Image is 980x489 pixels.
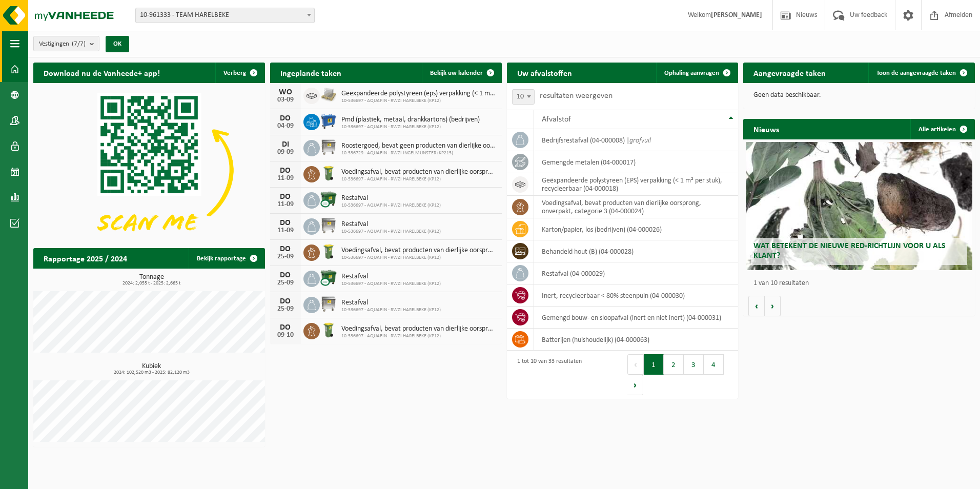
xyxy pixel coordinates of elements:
div: 25-09 [275,305,296,313]
td: restafval (04-000029) [534,262,739,284]
span: Pmd (plastiek, metaal, drankkartons) (bedrijven) [341,116,480,124]
p: 1 van 10 resultaten [753,280,970,287]
span: Wat betekent de nieuwe RED-richtlijn voor u als klant? [753,242,946,260]
span: Verberg [223,70,246,76]
button: 2 [664,354,684,375]
span: 10-536697 - AQUAFIN - RWZI HARELBEKE (KP12) [341,124,480,130]
button: Vestigingen(7/7) [33,36,99,51]
button: Vorige [748,296,765,316]
td: inert, recycleerbaar < 80% steenpuin (04-000030) [534,284,739,307]
button: 3 [684,354,704,375]
span: 10-536697 - AQUAFIN - RWZI HARELBEKE (KP12) [341,255,497,261]
img: Download de VHEPlus App [33,83,265,257]
span: 10-961333 - TEAM HARELBEKE [136,8,314,23]
span: Restafval [341,273,441,281]
div: WO [275,88,296,96]
h3: Tonnage [38,274,265,286]
div: DO [275,271,296,279]
span: Voedingsafval, bevat producten van dierlijke oorsprong, onverpakt, categorie 3 [341,168,497,176]
button: Volgende [765,296,781,316]
span: 10-536697 - AQUAFIN - RWZI HARELBEKE (KP12) [341,202,441,209]
button: Verberg [215,63,264,83]
td: behandeld hout (B) (04-000028) [534,240,739,262]
span: 10-536697 - AQUAFIN - RWZI HARELBEKE (KP12) [341,229,441,235]
button: Previous [627,354,644,375]
h2: Aangevraagde taken [743,63,836,83]
h2: Nieuws [743,119,789,139]
span: 10-536697 - AQUAFIN - RWZI HARELBEKE (KP12) [341,98,497,104]
div: 25-09 [275,279,296,287]
span: 10-961333 - TEAM HARELBEKE [135,8,315,23]
p: Geen data beschikbaar. [753,92,965,99]
a: Ophaling aanvragen [656,63,737,83]
span: Restafval [341,220,441,229]
span: Ophaling aanvragen [664,70,719,76]
button: 1 [644,354,664,375]
div: 1 tot 10 van 33 resultaten [512,353,582,396]
button: OK [106,36,129,52]
div: DO [275,219,296,227]
div: 03-09 [275,96,296,104]
div: DO [275,297,296,305]
td: batterijen (huishoudelijk) (04-000063) [534,329,739,351]
span: Geëxpandeerde polystyreen (eps) verpakking (< 1 m² per stuk), recycleerbaar [341,90,497,98]
div: 09-09 [275,149,296,156]
td: bedrijfsrestafval (04-000008) | [534,129,739,151]
span: Restafval [341,194,441,202]
span: 2024: 102,520 m3 - 2025: 82,120 m3 [38,370,265,375]
img: WB-1100-CU [320,269,337,287]
td: voedingsafval, bevat producten van dierlijke oorsprong, onverpakt, categorie 3 (04-000024) [534,196,739,218]
h3: Kubiek [38,363,265,375]
div: 25-09 [275,253,296,260]
td: gemengd bouw- en sloopafval (inert en niet inert) (04-000031) [534,307,739,329]
count: (7/7) [72,40,86,47]
img: LP-PA-00000-WDN-11 [320,86,337,104]
i: grofvuil [629,137,651,145]
td: geëxpandeerde polystyreen (EPS) verpakking (< 1 m² per stuk), recycleerbaar (04-000018) [534,173,739,196]
label: resultaten weergeven [540,92,612,100]
img: WB-1100-GAL-GY-01 [320,217,337,234]
span: Roostergoed, bevat geen producten van dierlijke oorsprong [341,142,497,150]
span: 2024: 2,055 t - 2025: 2,665 t [38,281,265,286]
span: Restafval [341,299,441,307]
span: 10 [512,89,535,105]
span: Voedingsafval, bevat producten van dierlijke oorsprong, onverpakt, categorie 3 [341,325,497,333]
a: Toon de aangevraagde taken [868,63,974,83]
strong: [PERSON_NAME] [711,11,762,19]
div: 04-09 [275,123,296,130]
span: 10-536697 - AQUAFIN - RWZI HARELBEKE (KP12) [341,307,441,313]
button: 4 [704,354,724,375]
img: WB-0140-HPE-GN-50 [320,165,337,182]
h2: Ingeplande taken [270,63,352,83]
a: Bekijk rapportage [189,248,264,269]
span: 10-536697 - AQUAFIN - RWZI HARELBEKE (KP12) [341,281,441,287]
span: 10-536697 - AQUAFIN - RWZI HARELBEKE (KP12) [341,333,497,339]
td: karton/papier, los (bedrijven) (04-000026) [534,218,739,240]
img: WB-1100-GAL-GY-01 [320,138,337,156]
td: gemengde metalen (04-000017) [534,151,739,173]
a: Bekijk uw kalender [422,63,501,83]
span: Afvalstof [542,115,571,124]
div: DI [275,140,296,149]
span: 10 [513,90,534,104]
div: 11-09 [275,175,296,182]
a: Alle artikelen [910,119,974,139]
div: DO [275,193,296,201]
span: Voedingsafval, bevat producten van dierlijke oorsprong, onverpakt, categorie 3 [341,247,497,255]
span: Toon de aangevraagde taken [876,70,956,76]
img: WB-0140-HPE-GN-50 [320,321,337,339]
h2: Rapportage 2025 / 2024 [33,248,137,268]
button: Next [627,375,643,395]
div: DO [275,323,296,332]
div: DO [275,114,296,123]
div: DO [275,245,296,253]
div: DO [275,167,296,175]
img: WB-1100-CU [320,191,337,208]
span: Bekijk uw kalender [430,70,483,76]
div: 11-09 [275,201,296,208]
a: Wat betekent de nieuwe RED-richtlijn voor u als klant? [746,142,973,270]
span: 10-536697 - AQUAFIN - RWZI HARELBEKE (KP12) [341,176,497,182]
span: 10-536729 - AQUAFIN - RWZI INGELMUNSTER (KP215) [341,150,497,156]
span: Vestigingen [39,36,86,52]
img: WB-0660-HPE-BE-01 [320,112,337,130]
